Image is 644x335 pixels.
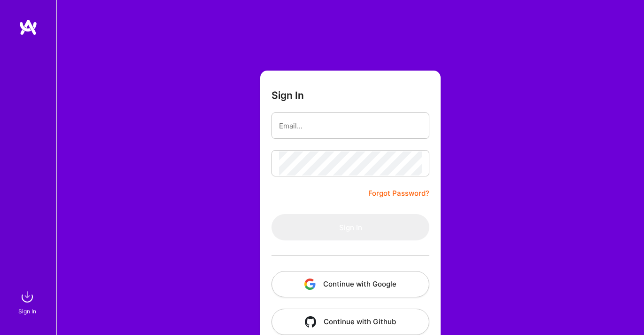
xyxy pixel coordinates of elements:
[272,214,429,240] button: Sign In
[368,188,429,199] a: Forgot Password?
[19,19,38,36] img: logo
[304,279,316,290] img: icon
[20,287,37,316] a: sign inSign In
[279,114,422,138] input: Email...
[18,287,37,306] img: sign in
[18,306,36,316] div: Sign In
[272,309,429,335] button: Continue with Github
[272,271,429,297] button: Continue with Google
[272,89,304,101] h3: Sign In
[305,316,316,327] img: icon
